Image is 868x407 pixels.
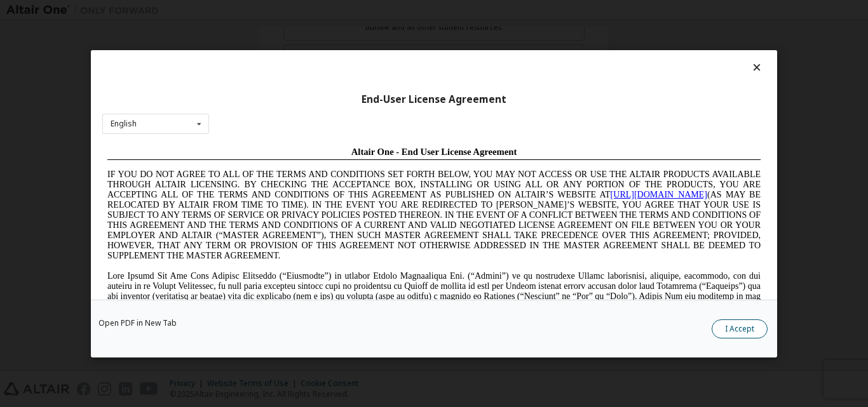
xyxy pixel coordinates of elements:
[98,319,177,326] a: Open PDF in New Tab
[5,130,658,220] span: Lore Ipsumd Sit Ame Cons Adipisc Elitseddo (“Eiusmodte”) in utlabor Etdolo Magnaaliqua Eni. (“Adm...
[102,93,766,105] div: End-User License Agreement
[111,120,137,128] div: English
[249,5,415,15] span: Altair One - End User License Agreement
[712,319,768,338] button: I Accept
[5,28,658,119] span: IF YOU DO NOT AGREE TO ALL OF THE TERMS AND CONDITIONS SET FORTH BELOW, YOU MAY NOT ACCESS OR USE...
[508,48,605,58] a: [URL][DOMAIN_NAME]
